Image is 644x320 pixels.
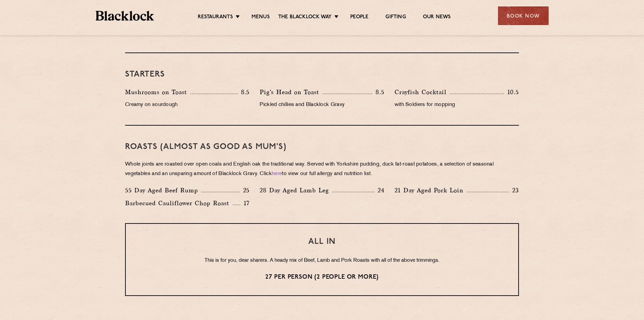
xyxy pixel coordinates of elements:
[240,199,250,208] p: 17
[504,88,519,97] p: 10.5
[139,256,505,265] p: This is for you, dear sharers. A heady mix of Beef, Lamb and Pork Roasts with all of the above tr...
[125,87,190,97] p: Mushrooms on Toast
[374,186,384,195] p: 24
[238,88,250,97] p: 8.5
[125,198,233,208] p: Barbecued Cauliflower Chop Roast
[252,14,270,21] a: Menus
[423,14,451,21] a: Our News
[372,88,384,97] p: 8.5
[509,186,519,195] p: 23
[260,186,332,195] p: 28 Day Aged Lamb Leg
[125,100,249,110] p: Creamy on sourdough
[96,11,154,21] img: BL_Textured_Logo-footer-cropped.svg
[139,237,505,246] h3: ALL IN
[139,273,505,282] p: 27 per person (2 people or more)
[395,186,467,195] p: 21 Day Aged Pork Loin
[272,171,282,176] a: here
[198,14,233,21] a: Restaurants
[260,100,384,110] p: Pickled chillies and Blacklock Gravy
[350,14,368,21] a: People
[240,186,250,195] p: 25
[498,6,549,25] div: Book Now
[125,70,519,79] h3: Starters
[278,14,332,21] a: The Blacklock Way
[125,143,519,151] h3: Roasts (Almost as good as Mum's)
[260,87,323,97] p: Pig’s Head on Toast
[395,87,450,97] p: Crayfish Cocktail
[125,160,519,179] p: Whole joints are roasted over open coals and English oak the traditional way. Served with Yorkshi...
[395,100,519,110] p: with Soldiers for mopping
[385,14,406,21] a: Gifting
[125,186,201,195] p: 55 Day Aged Beef Rump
